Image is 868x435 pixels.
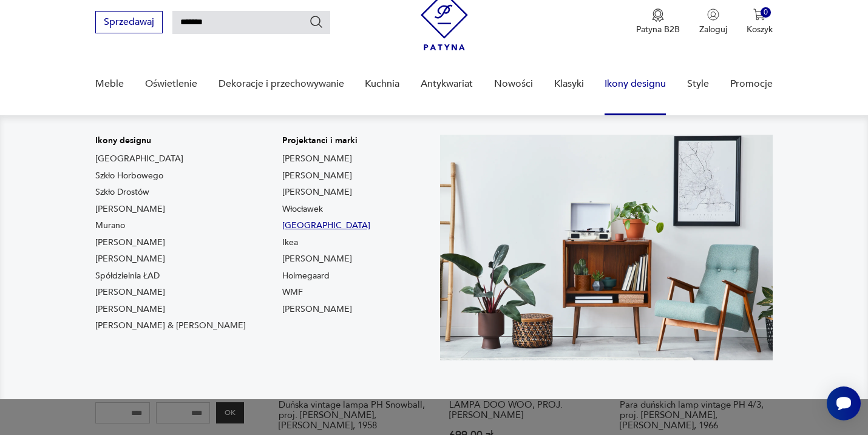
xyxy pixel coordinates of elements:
[95,19,163,27] a: Sprzedawaj
[95,186,149,198] a: Szkło Drostów
[282,153,352,165] a: [PERSON_NAME]
[95,170,163,182] a: Szkło Horbowego
[687,61,709,107] a: Style
[636,24,680,35] p: Patyna B2B
[95,61,124,107] a: Meble
[636,8,680,35] a: Ikona medaluPatyna B2B
[95,153,183,165] a: [GEOGRAPHIC_DATA]
[282,253,352,265] a: [PERSON_NAME]
[753,8,765,21] img: Ikona koszyka
[95,286,165,298] a: [PERSON_NAME]
[309,15,324,29] button: Szukaj
[282,170,352,182] a: [PERSON_NAME]
[699,8,727,35] button: Zaloguj
[699,24,727,35] p: Zaloguj
[747,8,773,35] button: 0Koszyk
[282,135,370,147] p: Projektanci i marki
[95,303,165,315] a: [PERSON_NAME]
[554,61,584,107] a: Klasyki
[95,320,246,332] a: [PERSON_NAME] & [PERSON_NAME]
[282,186,352,198] a: [PERSON_NAME]
[827,386,861,420] iframe: Smartsupp widget button
[219,61,344,107] a: Dekoracje i przechowywanie
[605,61,666,107] a: Ikony designu
[95,253,165,265] a: [PERSON_NAME]
[282,237,298,249] a: Ikea
[761,7,771,18] div: 0
[440,135,773,360] img: Meble
[282,286,303,298] a: WMF
[282,303,352,315] a: [PERSON_NAME]
[707,8,719,21] img: Ikonka użytkownika
[730,61,773,107] a: Promocje
[95,11,163,33] button: Sprzedawaj
[282,203,323,215] a: Włocławek
[95,135,246,147] p: Ikony designu
[145,61,197,107] a: Oświetlenie
[652,8,664,22] img: Ikona medalu
[494,61,533,107] a: Nowości
[95,237,165,249] a: [PERSON_NAME]
[421,61,473,107] a: Antykwariat
[282,270,330,282] a: Holmegaard
[95,203,165,215] a: [PERSON_NAME]
[636,8,680,35] button: Patyna B2B
[95,270,160,282] a: Spółdzielnia ŁAD
[747,24,773,35] p: Koszyk
[365,61,399,107] a: Kuchnia
[95,220,125,232] a: Murano
[282,220,370,232] a: [GEOGRAPHIC_DATA]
